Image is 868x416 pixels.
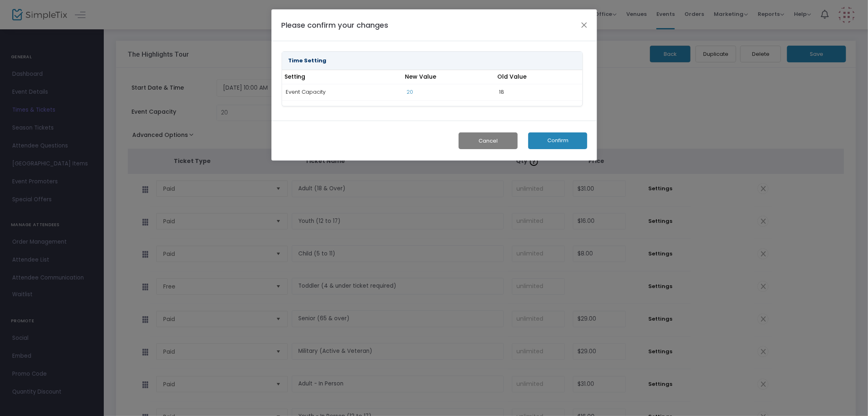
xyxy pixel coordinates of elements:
[459,132,518,149] button: Cancel
[579,20,589,30] button: Close
[282,20,389,31] h4: Please confirm your changes
[402,84,495,100] td: 20
[495,84,582,100] td: 18
[282,70,402,84] th: Setting
[282,84,402,100] td: Event Capacity
[528,132,587,149] button: Confirm
[289,57,327,64] strong: Time Setting
[495,70,582,84] th: Old Value
[402,70,495,84] th: New Value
